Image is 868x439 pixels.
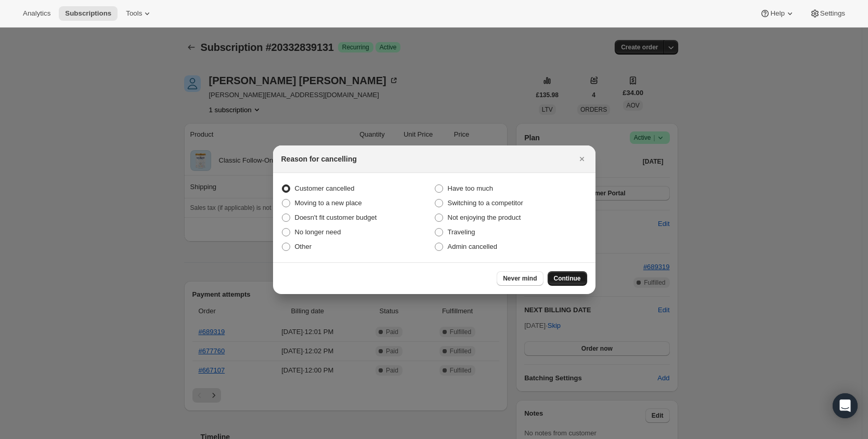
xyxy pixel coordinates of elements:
div: Open Intercom Messenger [833,393,858,418]
button: Never mind [497,271,543,286]
button: Tools [120,6,159,21]
span: Traveling [448,228,475,236]
span: No longer need [295,228,341,236]
button: Close [575,152,589,166]
span: Never mind [503,274,537,283]
button: Analytics [17,6,57,21]
span: Settings [820,9,845,18]
span: Other [295,243,312,250]
button: Settings [804,6,851,21]
span: Subscriptions [65,9,111,18]
span: Continue [554,274,581,283]
span: Not enjoying the product [448,214,521,221]
span: Doesn't fit customer budget [295,214,377,221]
span: Switching to a competitor [448,199,523,207]
span: Analytics [23,9,50,18]
button: Help [754,6,801,21]
button: Continue [548,271,587,286]
span: Moving to a new place [295,199,362,207]
span: Tools [126,9,142,18]
span: Customer cancelled [295,184,355,192]
span: Have too much [448,184,493,192]
span: Admin cancelled [448,243,497,250]
span: Help [770,9,784,18]
h2: Reason for cancelling [281,154,357,164]
button: Subscriptions [59,6,118,21]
